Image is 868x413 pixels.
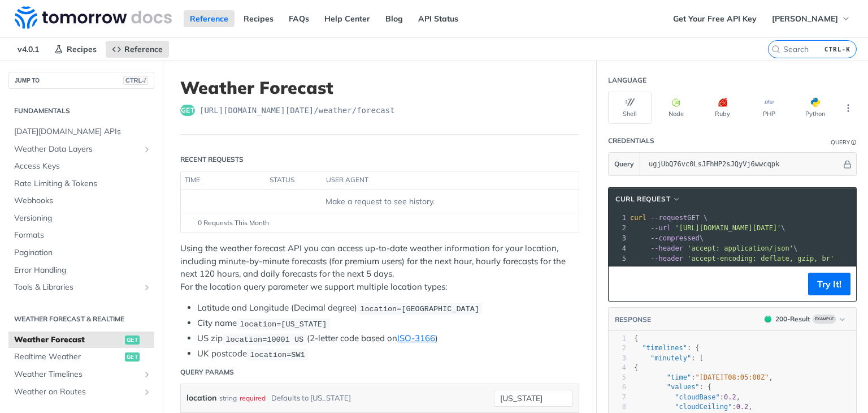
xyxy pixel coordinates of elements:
[609,243,628,253] div: 4
[650,255,683,263] span: --header
[667,373,691,381] span: "time"
[199,105,395,116] span: https://api.tomorrow.io/v4/weather/forecast
[630,214,708,222] span: GET \
[180,78,579,98] h1: Weather Forecast
[695,373,769,381] span: "[DATE]T08:05:00Z"
[125,352,140,362] span: get
[609,223,628,233] div: 2
[14,195,151,206] span: Webhooks
[8,227,154,244] a: Formats
[772,14,838,24] span: [PERSON_NAME]
[123,76,148,85] span: CTRL-/
[609,354,626,363] div: 3
[8,366,154,383] a: Weather TimelinesShow subpages for Weather Timelines
[8,332,154,349] a: Weather Forecastget
[14,161,151,172] span: Access Keys
[634,344,700,352] span: : {
[142,145,151,154] button: Show subpages for Weather Data Layers
[14,126,151,137] span: [DATE][DOMAIN_NAME] APIs
[142,370,151,379] button: Show subpages for Weather Timelines
[634,373,773,381] span: : ,
[197,317,579,330] li: City name
[650,354,691,362] span: "minutely"
[747,92,791,124] button: PHP
[675,224,781,232] span: '[URL][DOMAIN_NAME][DATE]'
[8,314,154,324] h2: Weather Forecast & realtime
[197,347,579,360] li: UK postcode
[609,233,628,243] div: 3
[8,192,154,209] a: Webhooks
[609,402,626,412] div: 8
[840,100,857,117] button: More Languages
[701,92,744,124] button: Ruby
[14,144,140,155] span: Weather Data Layers
[611,193,685,205] button: cURL Request
[843,103,853,113] svg: More ellipsis
[736,403,749,411] span: 0.2
[283,10,315,27] a: FAQs
[642,344,687,352] span: "timelines"
[643,153,841,175] input: apikey
[124,44,163,54] span: Reference
[266,171,322,190] th: status
[608,136,654,146] div: Credentials
[615,194,670,204] span: cURL Request
[609,373,626,382] div: 5
[634,354,704,362] span: : [
[765,316,771,322] span: 200
[198,218,269,228] span: 0 Requests This Month
[106,41,169,58] a: Reference
[8,158,154,175] a: Access Keys
[614,159,634,169] span: Query
[318,10,376,27] a: Help Center
[609,334,626,343] div: 1
[197,332,579,345] li: US zip (2-letter code based on )
[8,384,154,401] a: Weather on RoutesShow subpages for Weather on Routes
[609,363,626,373] div: 4
[412,10,465,27] a: API Status
[14,247,151,259] span: Pagination
[654,92,698,124] button: Node
[180,105,195,116] span: get
[808,273,850,295] button: Try It!
[14,369,140,380] span: Weather Timelines
[180,242,579,293] p: Using the weather forecast API you can access up-to-date weather information for your location, i...
[630,244,797,252] span: \
[687,244,793,252] span: 'accept: application/json'
[180,154,244,165] div: Recent Requests
[142,388,151,397] button: Show subpages for Weather on Routes
[831,138,850,147] div: Query
[650,214,687,222] span: --request
[614,276,630,292] button: Copy to clipboard
[397,333,435,343] a: ISO-3166
[609,393,626,402] div: 7
[675,403,732,411] span: "cloudCeiling"
[675,393,719,401] span: "cloudBase"
[851,140,857,145] i: Information
[8,72,154,89] button: JUMP TOCTRL-/
[250,350,305,359] span: location=SW1
[14,282,140,293] span: Tools & Libraries
[634,364,638,372] span: {
[240,390,266,406] div: required
[219,390,237,406] div: string
[48,41,103,58] a: Recipes
[614,314,652,325] button: RESPONSE
[197,302,579,315] li: Latitude and Longitude (Decimal degree)
[841,158,853,170] button: Hide
[822,44,853,55] kbd: CTRL-K
[8,106,154,116] h2: Fundamentals
[759,313,850,325] button: 200200-ResultExample
[8,244,154,261] a: Pagination
[225,335,303,343] span: location=10001 US
[630,224,785,232] span: \
[142,283,151,292] button: Show subpages for Tools & Libraries
[240,320,327,328] span: location=[US_STATE]
[650,244,683,252] span: --header
[634,403,753,411] span: : ,
[813,315,836,324] span: Example
[775,314,810,324] div: 200 - Result
[15,6,172,29] img: Tomorrow.io Weather API Docs
[237,10,280,27] a: Recipes
[14,386,140,398] span: Weather on Routes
